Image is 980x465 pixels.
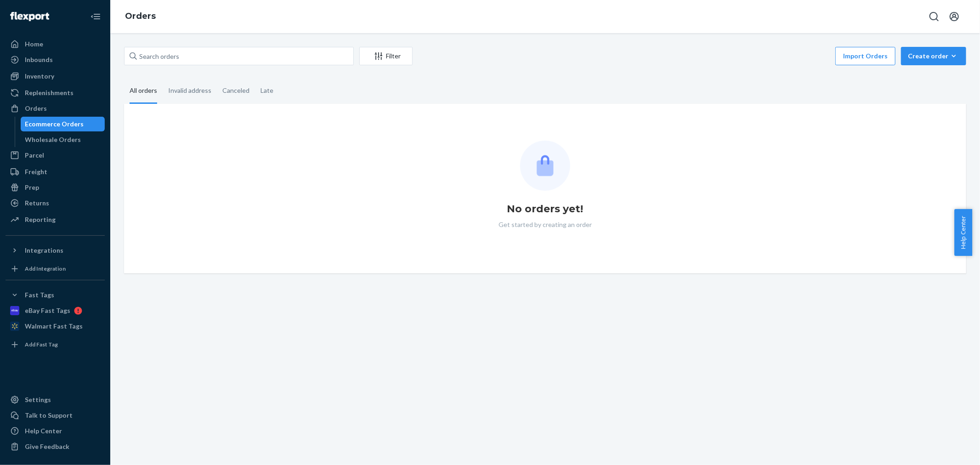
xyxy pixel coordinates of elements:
[6,408,105,423] a: Talk to Support
[25,72,54,81] div: Inventory
[835,47,895,65] button: Import Orders
[25,167,47,176] div: Freight
[25,411,73,420] div: Talk to Support
[6,196,105,210] a: Returns
[945,7,963,26] button: Open account menu
[25,104,47,113] div: Orders
[6,261,105,276] a: Add Integration
[86,7,105,26] button: Close Navigation
[25,198,49,208] div: Returns
[954,209,972,256] button: Help Center
[25,290,54,300] div: Fast Tags
[222,79,249,102] div: Canceled
[25,215,56,224] div: Reporting
[21,117,105,131] a: Ecommerce Orders
[6,69,105,84] a: Inventory
[6,164,105,179] a: Freight
[25,322,83,331] div: Walmart Fast Tags
[25,306,70,315] div: eBay Fast Tags
[6,180,105,195] a: Prep
[6,148,105,163] a: Parcel
[6,212,105,227] a: Reporting
[25,183,39,192] div: Prep
[6,392,105,407] a: Settings
[25,426,62,436] div: Help Center
[6,37,105,51] a: Home
[359,47,413,65] button: Filter
[25,246,63,255] div: Integrations
[25,442,69,451] div: Give Feedback
[901,47,966,65] button: Create order
[360,51,412,61] div: Filter
[6,424,105,438] a: Help Center
[130,79,157,104] div: All orders
[25,151,44,160] div: Parcel
[6,319,105,334] a: Walmart Fast Tags
[25,265,66,272] div: Add Integration
[168,79,211,102] div: Invalid address
[6,337,105,352] a: Add Fast Tag
[25,135,81,144] div: Wholesale Orders
[6,101,105,116] a: Orders
[6,288,105,302] button: Fast Tags
[498,220,592,229] p: Get started by creating an order
[6,52,105,67] a: Inbounds
[25,119,84,129] div: Ecommerce Orders
[10,12,49,21] img: Flexport logo
[261,79,273,102] div: Late
[125,11,156,21] a: Orders
[6,303,105,318] a: eBay Fast Tags
[925,7,943,26] button: Open Search Box
[25,395,51,404] div: Settings
[908,51,959,61] div: Create order
[25,55,53,64] div: Inbounds
[118,3,163,30] ol: breadcrumbs
[124,47,354,65] input: Search orders
[6,85,105,100] a: Replenishments
[6,439,105,454] button: Give Feedback
[21,132,105,147] a: Wholesale Orders
[25,40,43,49] div: Home
[25,340,58,348] div: Add Fast Tag
[507,202,583,216] h1: No orders yet!
[6,243,105,258] button: Integrations
[25,88,74,97] div: Replenishments
[520,141,570,191] img: Empty list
